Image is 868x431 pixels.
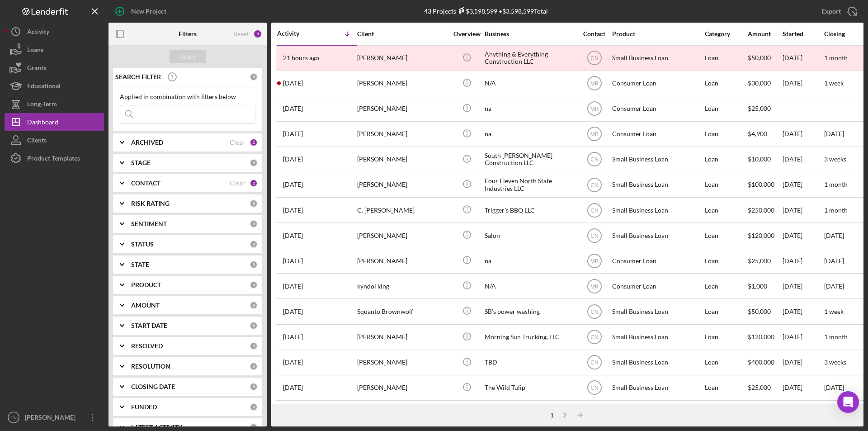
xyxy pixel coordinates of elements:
[485,198,575,222] div: Trigger’s BBQ LLC
[485,350,575,374] div: TBD
[131,2,166,20] div: New Project
[705,46,747,70] div: Loan
[170,50,206,63] button: Apply
[485,122,575,146] div: na
[357,249,448,273] div: [PERSON_NAME]
[783,299,823,323] div: [DATE]
[485,274,575,298] div: N/A
[283,80,303,87] time: 2025-09-06 18:35
[612,122,703,146] div: Consumer Loan
[456,7,497,15] div: $3,598,599
[357,30,448,38] div: Client
[748,282,767,290] span: $1,000
[283,54,319,62] time: 2025-09-08 15:56
[131,139,163,146] b: ARCHIVED
[230,139,245,146] div: Clear
[590,207,598,213] text: CN
[485,30,575,38] div: Business
[824,384,844,391] time: [DATE]
[590,131,599,137] text: MR
[250,281,258,289] div: 0
[485,299,575,323] div: SB’s power washing
[783,173,823,197] div: [DATE]
[783,147,823,171] div: [DATE]
[283,156,303,163] time: 2025-09-04 20:59
[277,30,317,37] div: Activity
[612,71,703,95] div: Consumer Loan
[612,249,703,273] div: Consumer Loan
[485,223,575,247] div: Salon
[357,173,448,197] div: [PERSON_NAME]
[27,131,47,152] div: Clients
[250,73,258,81] div: 0
[131,159,151,166] b: STAGE
[783,122,823,146] div: [DATE]
[748,30,782,38] div: Amount
[283,232,303,239] time: 2025-09-02 15:13
[748,384,771,391] span: $25,000
[357,198,448,222] div: C. [PERSON_NAME]
[824,308,844,315] time: 1 week
[250,322,258,330] div: 0
[590,385,598,391] text: CN
[5,131,104,149] button: Clients
[590,182,598,188] text: CN
[485,401,575,425] div: N/A
[131,241,154,248] b: STATUS
[131,200,170,207] b: RISK RATING
[705,30,747,38] div: Category
[705,97,747,121] div: Loan
[250,301,258,309] div: 0
[590,283,599,289] text: MR
[612,299,703,323] div: Small Business Loan
[824,282,844,290] time: [DATE]
[283,130,303,137] time: 2025-09-04 21:21
[5,408,104,426] button: CN[PERSON_NAME]
[748,122,782,146] div: $4,900
[590,55,598,62] text: CN
[250,383,258,391] div: 0
[590,81,599,87] text: MR
[705,223,747,247] div: Loan
[233,30,249,38] div: Reset
[5,149,104,167] a: Product Templates
[612,274,703,298] div: Consumer Loan
[131,403,157,411] b: FUNDED
[783,274,823,298] div: [DATE]
[783,401,823,425] div: [DATE]
[485,147,575,171] div: South [PERSON_NAME] Construction LLC
[27,95,57,115] div: Long-Term
[131,322,167,329] b: START DATE
[450,30,484,38] div: Overview
[27,113,58,133] div: Dashboard
[783,249,823,273] div: [DATE]
[612,147,703,171] div: Small Business Loan
[5,77,104,95] a: Educational
[824,155,846,163] time: 3 weeks
[250,260,258,269] div: 0
[357,350,448,374] div: [PERSON_NAME]
[5,95,104,113] button: Long-Term
[27,149,80,170] div: Product Templates
[783,325,823,349] div: [DATE]
[705,376,747,400] div: Loan
[705,325,747,349] div: Loan
[748,308,771,315] span: $50,000
[705,249,747,273] div: Loan
[253,29,262,38] div: 3
[612,30,703,38] div: Product
[283,283,303,290] time: 2025-08-29 15:23
[108,2,175,20] button: New Project
[612,223,703,247] div: Small Business Loan
[590,334,598,341] text: CN
[783,376,823,400] div: [DATE]
[783,46,823,70] div: [DATE]
[357,274,448,298] div: kyndol king
[485,173,575,197] div: Four Eleven North State Industries LLC
[357,46,448,70] div: [PERSON_NAME]
[748,358,774,366] span: $400,000
[824,79,844,87] time: 1 week
[250,159,258,167] div: 0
